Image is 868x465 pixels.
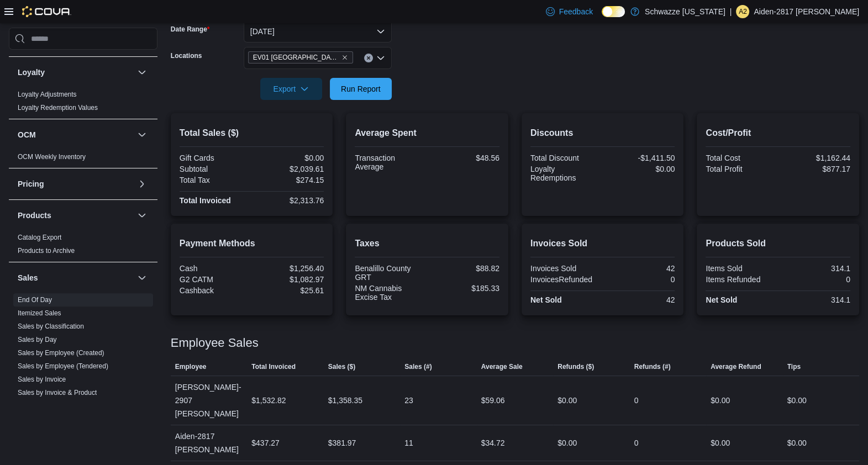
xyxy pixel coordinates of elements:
[481,436,505,450] div: $34.72
[18,210,133,221] button: Products
[530,154,601,162] div: Total Discount
[180,275,250,284] div: G2 CATM
[254,176,324,184] div: $274.15
[18,389,97,397] a: Sales by Invoice & Product
[376,54,385,62] button: Open list of options
[404,436,413,450] div: 11
[355,284,425,302] div: NM Cannabis Excise Tax
[18,103,98,112] span: Loyalty Redemption Values
[18,362,108,370] a: Sales by Employee (Tendered)
[429,154,499,162] div: $48.56
[254,196,324,205] div: $2,313.76
[404,362,432,371] span: Sales (#)
[706,275,776,284] div: Items Refunded
[787,394,807,407] div: $0.00
[18,234,61,241] a: Catalog Export
[18,388,97,397] span: Sales by Invoice & Product
[135,128,149,141] button: OCM
[530,295,562,304] strong: Net Sold
[18,90,77,99] span: Loyalty Adjustments
[605,264,675,273] div: 42
[711,436,730,450] div: $0.00
[706,126,850,140] h2: Cost/Profit
[254,286,324,295] div: $25.61
[171,51,202,60] label: Locations
[429,264,499,273] div: $88.82
[429,284,499,293] div: $185.33
[180,196,231,205] strong: Total Invoiced
[18,272,133,283] button: Sales
[251,436,280,450] div: $437.27
[18,233,61,242] span: Catalog Export
[180,237,324,250] h2: Payment Methods
[706,237,850,250] h2: Products Sold
[180,126,324,140] h2: Total Sales ($)
[18,309,61,318] span: Itemized Sales
[9,88,157,119] div: Loyalty
[248,51,353,64] span: EV01 North Valley
[530,275,601,284] div: InvoicesRefunded
[559,6,593,17] span: Feedback
[605,154,675,162] div: -$1,411.50
[780,165,850,173] div: $877.17
[18,296,52,304] a: End Of Day
[355,264,425,282] div: Benalillo County GRT
[355,126,499,140] h2: Average Spent
[711,362,761,371] span: Average Refund
[530,165,601,182] div: Loyalty Redemptions
[787,436,807,450] div: $0.00
[180,176,250,184] div: Total Tax
[481,394,505,407] div: $59.06
[18,295,52,304] span: End Of Day
[787,362,801,371] span: Tips
[634,394,639,407] div: 0
[260,78,322,100] button: Export
[18,335,57,344] span: Sales by Day
[605,165,675,173] div: $0.00
[135,271,149,284] button: Sales
[18,67,45,78] h3: Loyalty
[328,436,356,450] div: $381.97
[739,5,747,18] span: A2
[557,362,594,371] span: Refunds ($)
[135,66,149,79] button: Loyalty
[18,129,133,140] button: OCM
[602,6,625,18] input: Dark Mode
[251,394,286,407] div: $1,532.82
[481,362,523,371] span: Average Sale
[711,394,730,407] div: $0.00
[180,165,250,173] div: Subtotal
[254,264,324,273] div: $1,256.40
[171,376,247,425] div: [PERSON_NAME]-2907 [PERSON_NAME]
[780,264,850,273] div: 314.1
[175,362,207,371] span: Employee
[254,165,324,173] div: $2,039.61
[404,394,413,407] div: 23
[18,91,77,98] a: Loyalty Adjustments
[605,295,675,304] div: 42
[602,17,602,18] span: Dark Mode
[18,336,57,344] a: Sales by Day
[254,154,324,162] div: $0.00
[18,104,98,112] a: Loyalty Redemption Values
[355,154,425,171] div: Transaction Average
[557,436,577,450] div: $0.00
[18,349,104,357] a: Sales by Employee (Created)
[754,5,859,18] p: Aiden-2817 [PERSON_NAME]
[634,362,671,371] span: Refunds (#)
[18,309,61,317] a: Itemized Sales
[706,154,776,162] div: Total Cost
[18,153,86,161] a: OCM Weekly Inventory
[706,264,776,273] div: Items Sold
[18,375,66,384] span: Sales by Invoice
[541,1,597,23] a: Feedback
[171,336,259,350] h3: Employee Sales
[180,264,250,273] div: Cash
[135,177,149,191] button: Pricing
[18,129,36,140] h3: OCM
[18,376,66,383] a: Sales by Invoice
[18,67,133,78] button: Loyalty
[605,275,675,284] div: 0
[18,246,75,255] span: Products to Archive
[180,286,250,295] div: Cashback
